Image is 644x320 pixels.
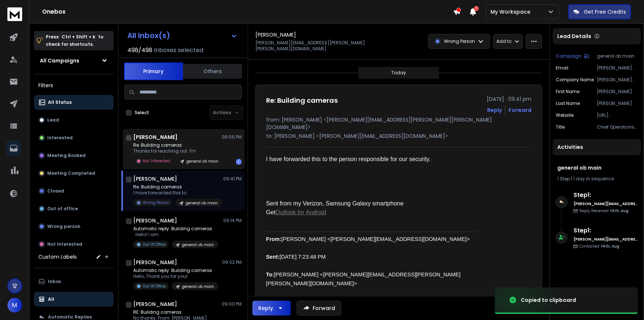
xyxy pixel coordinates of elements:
[556,65,568,71] p: Email
[186,159,218,164] p: general ob main
[34,274,114,289] button: Inbox
[496,38,512,44] p: Add to
[597,124,638,130] p: Chief Operations Officer
[573,176,614,182] span: 1 day in sequence
[48,279,61,285] p: Inbox
[610,208,628,214] span: 14th, Aug
[42,7,453,16] h1: Onebox
[392,70,406,76] p: Today
[557,176,637,182] div: |
[258,304,273,312] div: Reply
[34,130,114,145] button: Interested
[34,166,114,181] button: Meeting Completed
[133,300,177,308] h1: [PERSON_NAME]
[47,117,59,123] p: Lead
[47,135,73,141] p: Interested
[47,170,95,176] p: Meeting Completed
[266,272,274,278] b: To:
[121,28,243,43] button: All Inbox(s)
[47,206,78,212] p: Out of office
[223,218,242,224] p: 09:14 PM
[266,95,338,106] h1: Re: Building cameras
[509,106,531,114] div: Forward
[255,31,296,38] h1: [PERSON_NAME]
[597,112,638,118] p: [URL][DOMAIN_NAME][PERSON_NAME]
[133,217,177,224] h1: [PERSON_NAME]
[48,99,72,105] p: All Status
[556,112,574,118] p: website
[61,33,96,41] span: Ctrl + Shift + k
[222,259,242,265] p: 09:02 PM
[133,142,222,148] p: Re: Building cameras
[38,253,77,261] h3: Custom Labels
[597,101,638,106] p: [PERSON_NAME]
[521,296,576,304] div: Copied to clipboard
[266,254,280,260] b: Sent:
[133,232,218,238] p: Hello! I am
[7,7,22,21] img: logo
[47,224,80,229] p: Wrong person
[183,63,242,79] button: Others
[48,314,92,320] p: Automatic Replies
[266,155,482,164] div: I have forwarded this to the person responsible for our security.
[266,236,282,242] b: From:
[34,237,114,252] button: Not Interested
[133,226,218,232] p: Automatic reply: Building cameras
[47,153,86,159] p: Meeting Booked
[556,53,589,59] button: Campaign
[154,46,203,55] h3: Inboxes selected
[34,292,114,307] button: All
[34,201,114,216] button: Out of office
[266,116,531,131] p: from: [PERSON_NAME] <[PERSON_NAME][EMAIL_ADDRESS][PERSON_NAME][PERSON_NAME][DOMAIN_NAME]>
[135,110,149,116] label: Select
[601,244,619,249] span: 14th, Aug
[236,159,242,165] div: 1
[597,77,638,83] p: [PERSON_NAME] Concrete Products Company
[474,6,479,11] span: 1
[124,62,183,80] button: Primary
[46,33,103,48] p: Press to check for shortcuts.
[266,199,482,217] div: Sent from my Verizon, Samsung Galaxy smartphone Get
[7,298,22,313] button: M
[34,80,114,91] h3: Filters
[487,106,502,114] button: Reply
[34,219,114,234] button: Wrong person
[574,226,638,235] h6: Step 1 :
[133,268,218,273] p: Automatic reply: Building cameras
[47,241,82,247] p: Not Interested
[143,200,169,205] p: Wrong Person
[255,40,397,52] p: [PERSON_NAME][EMAIL_ADDRESS][PERSON_NAME][PERSON_NAME][DOMAIN_NAME]
[182,242,214,248] p: general ob main
[143,242,166,247] p: Out Of Office
[143,283,166,289] p: Out Of Office
[133,190,222,196] p: I have forwarded this to
[252,301,291,316] button: Reply
[568,4,631,19] button: Get Free Credits
[34,95,114,110] button: All Status
[133,148,222,154] p: Thanks for reaching out. I'm
[574,236,638,242] h6: [PERSON_NAME][EMAIL_ADDRESS][DOMAIN_NAME]
[182,284,214,289] p: general ob main
[574,191,638,200] h6: Step 1 :
[133,184,222,190] p: Re: Building cameras
[266,236,470,304] font: [PERSON_NAME] <[PERSON_NAME][EMAIL_ADDRESS][DOMAIN_NAME]> [DATE] 7:23:48 PM [PERSON_NAME] <[PERSO...
[222,301,242,307] p: 09:00 PM
[597,89,638,95] p: [PERSON_NAME]
[34,113,114,127] button: Lead
[556,89,579,95] p: First Name
[297,301,341,316] button: Forward
[574,201,638,207] h6: [PERSON_NAME][EMAIL_ADDRESS][DOMAIN_NAME]
[40,57,79,64] h1: All Campaigns
[597,53,638,59] p: general ob main
[47,188,64,194] p: Closed
[579,208,628,214] p: Reply Received
[143,158,170,164] p: Not Interested
[556,124,565,130] p: title
[557,33,591,40] p: Lead Details
[34,148,114,163] button: Meeting Booked
[556,77,594,83] p: Company Name
[266,132,531,140] p: to: [PERSON_NAME] <[PERSON_NAME][EMAIL_ADDRESS][DOMAIN_NAME]>
[597,65,638,71] p: [PERSON_NAME][EMAIL_ADDRESS][PERSON_NAME][PERSON_NAME][DOMAIN_NAME]
[186,200,218,206] p: general ob main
